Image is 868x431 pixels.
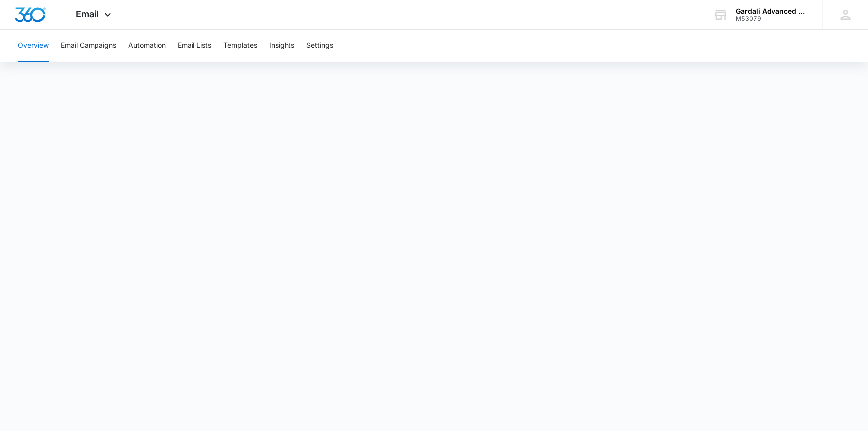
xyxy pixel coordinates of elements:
[306,30,333,62] button: Settings
[178,30,211,62] button: Email Lists
[736,7,808,15] div: account name
[736,15,808,22] div: account id
[269,30,294,62] button: Insights
[61,30,116,62] button: Email Campaigns
[18,30,49,62] button: Overview
[76,9,99,19] span: Email
[223,30,257,62] button: Templates
[128,30,166,62] button: Automation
